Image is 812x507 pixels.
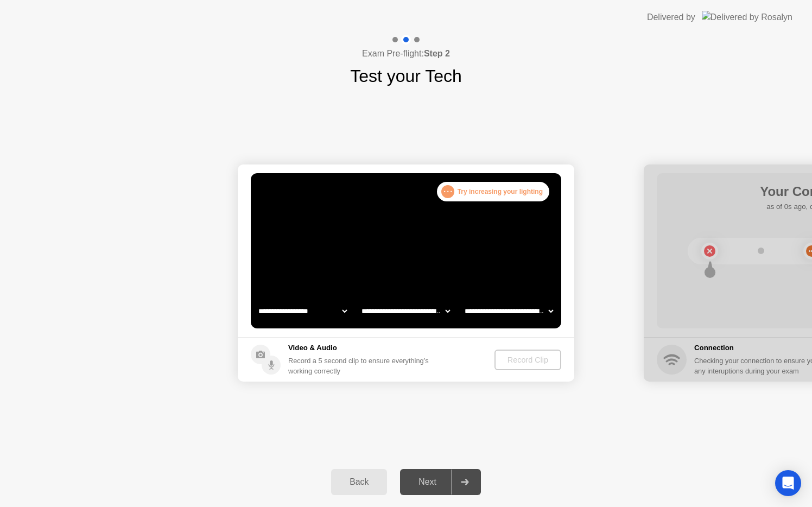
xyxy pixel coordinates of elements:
[350,63,462,89] h1: Test your Tech
[424,49,450,58] b: Step 2
[359,300,452,322] select: Available speakers
[499,356,557,364] div: Record Clip
[437,182,549,201] div: Try increasing your lighting
[702,11,792,23] img: Delivered by Rosalyn
[334,477,384,487] div: Back
[331,469,387,495] button: Back
[256,300,349,322] select: Available cameras
[441,185,454,198] div: . . .
[400,469,481,495] button: Next
[362,47,450,60] h4: Exam Pre-flight:
[288,356,433,376] div: Record a 5 second clip to ensure everything’s working correctly
[288,343,433,353] h5: Video & Audio
[403,477,452,487] div: Next
[775,470,801,496] div: Open Intercom Messenger
[647,11,695,24] div: Delivered by
[462,300,555,322] select: Available microphones
[494,350,561,370] button: Record Clip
